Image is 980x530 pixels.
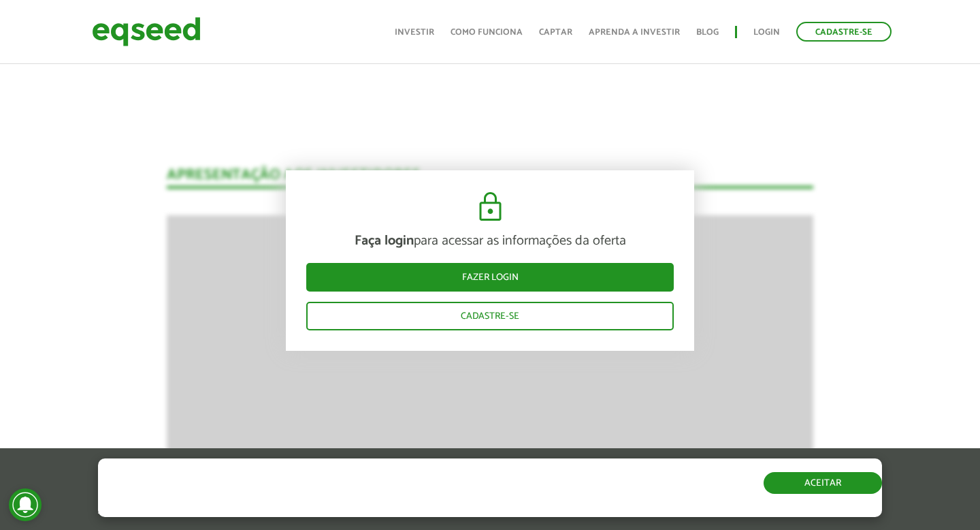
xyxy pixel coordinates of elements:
[696,28,719,37] a: Blog
[306,263,674,292] a: Fazer login
[753,28,780,37] a: Login
[306,302,674,330] a: Cadastre-se
[539,28,572,37] a: Captar
[589,28,680,37] a: Aprenda a investir
[355,230,414,252] strong: Faça login
[98,504,568,517] p: Ao clicar em "aceitar", você aceita nossa .
[278,505,435,517] a: política de privacidade e de cookies
[306,233,674,249] p: para acessar as informações da oferta
[451,28,523,37] a: Como funciona
[764,472,882,494] button: Aceitar
[395,28,434,37] a: Investir
[796,22,892,42] a: Cadastre-se
[474,191,507,223] img: cadeado.svg
[92,14,201,50] img: EqSeed
[98,458,568,501] h5: O site da EqSeed utiliza cookies para melhorar sua navegação.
